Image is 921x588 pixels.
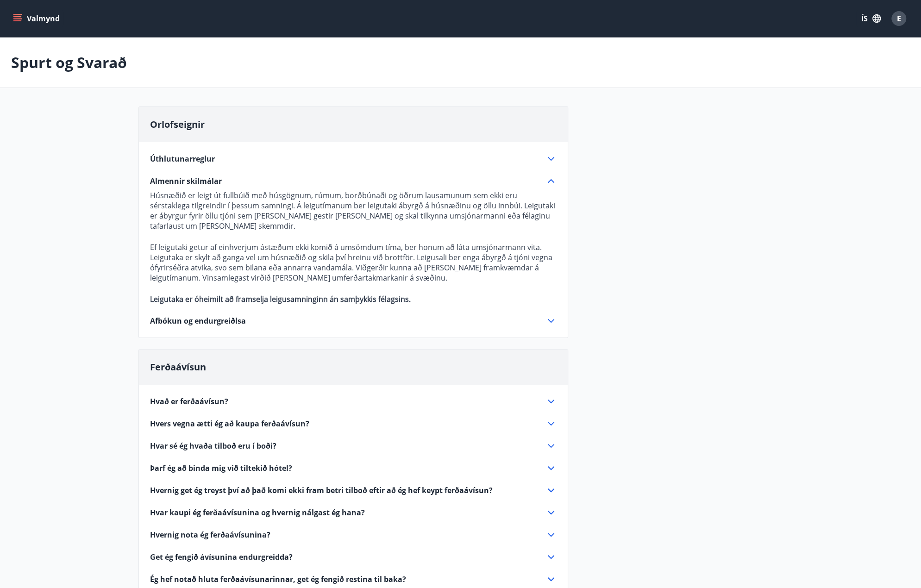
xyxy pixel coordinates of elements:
[150,154,215,164] span: Úthlutunarreglur
[897,13,901,24] span: E
[150,507,557,518] div: Hvar kaupi ég ferðaávísunina og hvernig nálgast ég hana?
[150,507,365,518] span: Hvar kaupi ég ferðaávísunina og hvernig nálgast ég hana?
[150,187,557,304] div: Almennir skilmálar
[150,153,557,164] div: Úthlutunarreglur
[150,463,292,473] span: Þarf ég að binda mig við tiltekið hótel?
[150,294,411,304] strong: Leigutaka er óheimilt að framselja leigusamninginn án samþykkis félagsins.
[150,463,557,474] div: Þarf ég að binda mig við tiltekið hótel?
[150,242,557,283] p: Ef leigutaki getur af einhverjum ástæðum ekki komið á umsömdum tíma, ber honum að láta umsjónarma...
[150,190,557,231] p: Húsnæðið er leigt út fullbúið með húsgögnum, rúmum, borðbúnaði og öðrum lausamunum sem ekki eru s...
[11,52,127,73] p: Spurt og Svarað
[150,315,557,326] div: Afbókun og endurgreiðlsa
[150,440,557,451] div: Hvar sé ég hvaða tilboð eru í boði?
[150,529,557,540] div: Hvernig nota ég ferðaávísunina?
[150,316,246,326] span: Afbókun og endurgreiðlsa
[150,441,276,451] span: Hvar sé ég hvaða tilboð eru í boði?
[150,396,557,407] div: Hvað er ferðaávísun?
[856,10,886,27] button: ÍS
[150,396,228,407] span: Hvað er ferðaávísun?
[150,574,557,585] div: Ég hef notað hluta ferðaávísunarinnar, get ég fengið restina til baka?
[150,551,557,563] div: Get ég fengið ávísunina endurgreidda?
[150,574,406,584] span: Ég hef notað hluta ferðaávísunarinnar, get ég fengið restina til baka?
[150,530,270,540] span: Hvernig nota ég ferðaávísunina?
[150,419,309,429] span: Hvers vegna ætti ég að kaupa ferðaávísun?
[11,10,63,27] button: menu
[150,485,557,496] div: Hvernig get ég treyst því að það komi ekki fram betri tilboð eftir að ég hef keypt ferðaávísun?
[150,175,557,187] div: Almennir skilmálar
[150,552,293,562] span: Get ég fengið ávísunina endurgreidda?
[888,7,910,30] button: E
[150,485,493,495] span: Hvernig get ég treyst því að það komi ekki fram betri tilboð eftir að ég hef keypt ferðaávísun?
[150,176,222,186] span: Almennir skilmálar
[150,361,206,373] span: Ferðaávísun
[150,418,557,429] div: Hvers vegna ætti ég að kaupa ferðaávísun?
[150,118,205,131] span: Orlofseignir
